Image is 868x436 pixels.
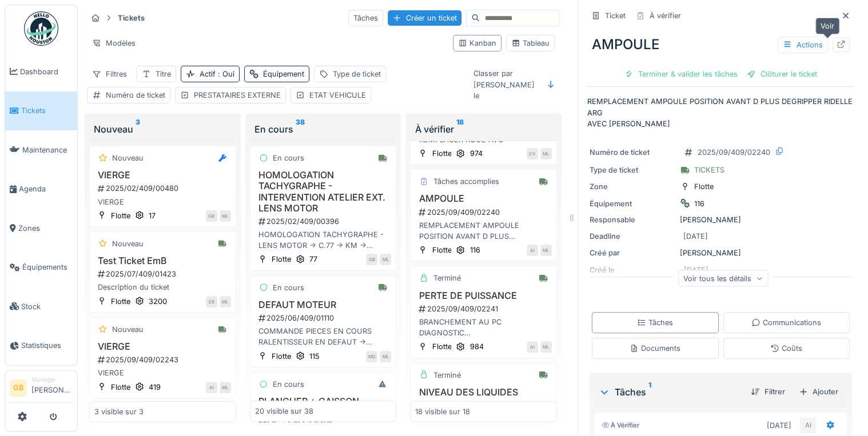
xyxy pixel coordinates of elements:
[620,66,742,82] div: Terminer & valider les tâches
[767,420,791,431] div: [DATE]
[432,245,451,255] div: Flotte
[698,147,770,158] div: 2025/09/409/02240
[590,231,675,242] div: Deadline
[113,13,149,23] strong: Tickets
[590,198,675,209] div: Équipement
[590,214,852,225] div: [PERSON_NAME]
[694,165,724,175] div: TICKETS
[309,351,320,362] div: 115
[206,382,217,393] div: AI
[94,282,231,293] div: Description du ticket
[255,326,392,347] div: COMMANDE PIECES EN COURS RALENTISSEUR EN DEFAUT -> RIBANT
[527,341,538,353] div: AI
[683,231,708,242] div: [DATE]
[469,341,483,352] div: 984
[380,351,391,362] div: ML
[220,296,231,307] div: ML
[590,181,675,192] div: Zone
[263,69,304,79] div: Équipement
[599,385,742,399] div: Tâches
[24,11,58,46] img: Badge_color-CXgf-gQk.svg
[272,254,291,265] div: Flotte
[5,130,77,170] a: Maintenance
[149,296,167,307] div: 3200
[540,148,552,159] div: ML
[10,379,27,397] li: GB
[590,214,675,225] div: Responsable
[468,65,540,104] div: Classer par [PERSON_NAME] le
[417,400,552,411] div: 2025/09/409/02242
[630,343,680,354] div: Documents
[415,406,470,417] div: 18 visible sur 18
[432,148,451,159] div: Flotte
[5,326,77,366] a: Statistiques
[194,90,281,101] div: PRESTATAIRES EXTERNE
[415,122,552,136] div: À vérifier
[605,10,626,21] div: Ticket
[220,210,231,222] div: ML
[97,354,231,365] div: 2025/09/409/02243
[590,247,675,258] div: Créé par
[637,317,673,328] div: Tâches
[87,35,141,51] div: Modèles
[206,296,217,307] div: EB
[18,223,73,234] span: Zones
[800,417,816,433] div: AI
[415,220,552,242] div: REMPLACEMENT AMPOULE POSITION AVANT D PLUS DEGRIPPER RIDELLE ARG AVEC [PERSON_NAME]
[648,385,651,399] sup: 1
[415,290,552,301] h3: PERTE DE PUISSANCE
[21,105,73,116] span: Tickets
[333,69,381,79] div: Type de ticket
[746,384,790,399] div: Filtrer
[5,91,77,131] a: Tickets
[415,317,552,338] div: BRANCHEMENT AU PC DIAGNOSTIC -> EFFACEMENT DEFAUT PRECHAUFFAGE -> TEST OK
[527,245,538,256] div: AI
[5,248,77,287] a: Équipements
[112,153,144,163] div: Nouveau
[10,375,73,403] a: GB Manager[PERSON_NAME]
[94,406,144,417] div: 3 visible sur 3
[590,147,675,158] div: Numéro de ticket
[111,296,130,307] div: Flotte
[21,301,73,312] span: Stock
[590,247,852,258] div: [PERSON_NAME]
[21,340,73,351] span: Statistiques
[112,324,144,335] div: Nouveau
[149,382,161,393] div: 419
[94,367,231,378] div: VIERGE
[348,10,383,26] div: Tâches
[794,384,843,399] div: Ajouter
[112,238,144,249] div: Nouveau
[458,38,496,49] div: Kanban
[415,193,552,204] h3: AMPOULE
[432,341,451,352] div: Flotte
[22,145,73,155] span: Maintenance
[156,69,171,79] div: Titre
[111,210,130,221] div: Flotte
[433,370,460,381] div: Terminé
[19,183,73,194] span: Agenda
[5,209,77,248] a: Zones
[94,341,231,352] h3: VIERGE
[366,254,377,265] div: GB
[273,282,304,293] div: En cours
[255,396,392,429] h3: PLANCHER + CAISSON - REPARATION ATELIER EXT. MOL - EN COURS
[602,421,639,430] div: À vérifier
[5,170,77,209] a: Agenda
[97,183,231,194] div: 2025/02/409/00480
[511,38,550,49] div: Tableau
[31,375,73,384] div: Manager
[456,122,463,136] sup: 18
[136,122,140,136] sup: 3
[22,262,73,273] span: Équipements
[380,254,391,265] div: ML
[694,198,704,209] div: 116
[200,69,234,79] div: Actif
[94,122,232,136] div: Nouveau
[94,170,231,181] h3: VIERGE
[296,122,305,136] sup: 38
[255,299,392,310] h3: DEFAUT MOTEUR
[778,37,828,53] div: Actions
[417,207,552,218] div: 2025/09/409/02240
[590,165,675,175] div: Type de ticket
